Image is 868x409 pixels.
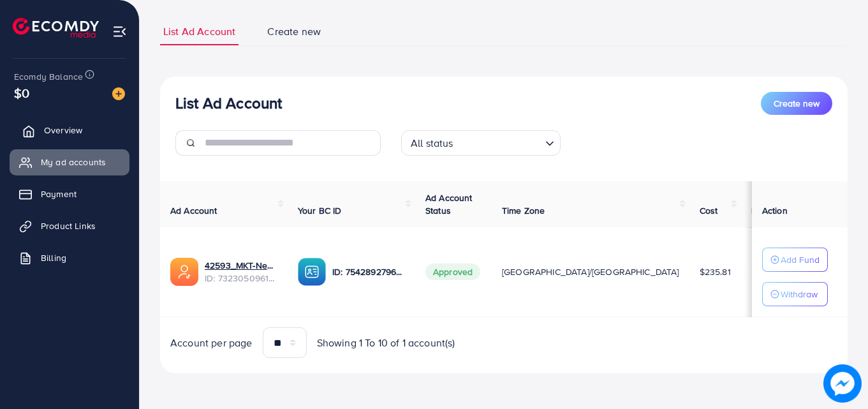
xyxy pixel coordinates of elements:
[14,84,29,102] span: $0
[44,124,82,137] span: Overview
[408,134,456,152] span: All status
[170,336,253,350] span: Account per page
[401,130,561,156] div: Search for option
[10,181,129,207] a: Payment
[10,245,129,271] a: Billing
[163,24,235,39] span: List Ad Account
[762,204,788,217] span: Action
[267,24,321,39] span: Create new
[781,286,818,302] p: Withdraw
[112,24,127,39] img: menu
[175,94,282,112] h3: List Ad Account
[823,364,862,403] img: image
[317,336,455,350] span: Showing 1 To 10 of 1 account(s)
[774,97,820,110] span: Create new
[502,265,679,278] span: [GEOGRAPHIC_DATA]/[GEOGRAPHIC_DATA]
[205,259,277,272] a: 42593_MKT-New_1705030690861
[41,219,96,232] span: Product Links
[502,204,545,217] span: Time Zone
[457,131,540,152] input: Search for option
[205,272,277,285] span: ID: 7323050961424007170
[425,191,473,217] span: Ad Account Status
[170,204,217,217] span: Ad Account
[10,213,129,239] a: Product Links
[762,282,828,306] button: Withdraw
[761,92,832,115] button: Create new
[10,149,129,175] a: My ad accounts
[700,204,718,217] span: Cost
[14,70,83,83] span: Ecomdy Balance
[332,264,405,279] p: ID: 7542892796370649089
[41,251,66,264] span: Billing
[205,259,277,285] div: <span class='underline'>42593_MKT-New_1705030690861</span></br>7323050961424007170
[298,204,342,217] span: Your BC ID
[13,18,99,38] img: logo
[700,265,731,278] span: $235.81
[41,188,77,200] span: Payment
[170,258,198,286] img: ic-ads-acc.e4c84228.svg
[781,252,820,267] p: Add Fund
[762,248,828,272] button: Add Fund
[425,264,480,280] span: Approved
[10,117,129,143] a: Overview
[41,156,106,168] span: My ad accounts
[298,258,326,286] img: ic-ba-acc.ded83a64.svg
[112,87,125,100] img: image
